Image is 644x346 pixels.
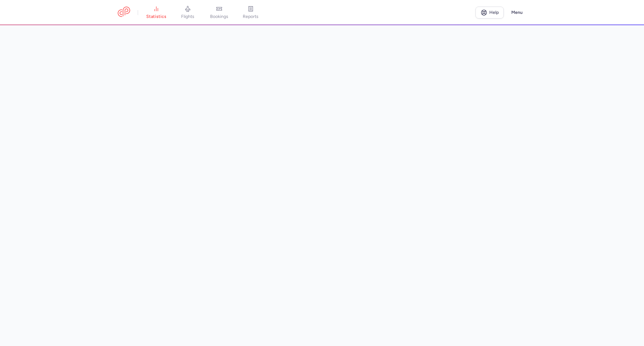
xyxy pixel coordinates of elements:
span: bookings [210,14,228,20]
a: bookings [203,6,235,20]
span: Help [489,10,499,15]
a: reports [235,6,266,20]
a: statistics [141,6,172,20]
span: statistics [146,14,166,20]
span: reports [243,14,258,20]
a: CitizenPlane red outlined logo [118,7,130,18]
a: flights [172,6,203,20]
a: Help [475,7,504,19]
span: flights [181,14,194,20]
button: Menu [508,7,526,19]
